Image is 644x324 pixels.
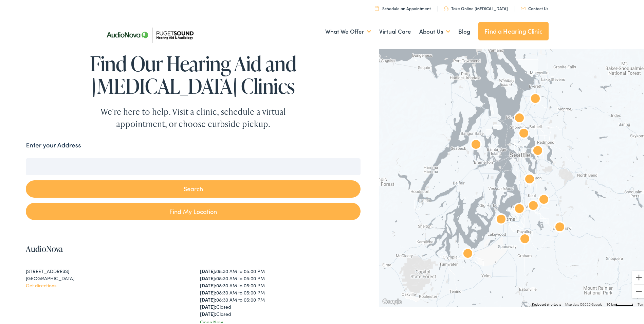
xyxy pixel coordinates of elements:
[521,5,526,9] img: utility icon
[26,51,360,96] h1: Find Our Hearing Aid and [MEDICAL_DATA] Clinics
[85,104,302,129] div: We're here to help. Visit a clinic, schedule a virtual appointment, or choose curbside pickup.
[381,296,403,305] a: Open this area in Google Maps (opens a new window)
[465,133,487,155] div: AudioNova
[458,18,470,43] a: Blog
[525,87,546,109] div: Puget Sound Hearing Aid &#038; Audiology by AudioNova
[519,168,540,190] div: AudioNova
[26,266,186,273] div: [STREET_ADDRESS]
[26,157,360,174] input: Enter your address or zip code
[509,107,530,128] div: AudioNova
[200,302,216,309] strong: [DATE]:
[444,5,448,9] img: utility icon
[521,4,548,10] a: Contact Us
[514,228,536,249] div: AudioNova
[509,197,530,219] div: AudioNova
[200,309,216,316] strong: [DATE]:
[325,18,371,43] a: What We Offer
[565,301,602,305] span: Map data ©2025 Google
[381,296,403,305] img: Google
[379,18,411,43] a: Virtual Care
[419,18,450,43] a: About Us
[490,208,512,230] div: AudioNova
[606,301,616,305] span: 10 km
[532,301,561,306] button: Keyboard shortcuts
[457,242,479,264] div: AudioNova
[527,139,549,161] div: AudioNova
[26,281,56,287] a: Get directions
[513,122,535,144] div: AudioNova
[549,216,571,237] div: AudioNova
[26,242,63,253] a: AudioNova
[200,281,216,287] strong: [DATE]:
[26,273,186,281] div: [GEOGRAPHIC_DATA]
[444,4,508,10] a: Take Online [MEDICAL_DATA]
[200,266,361,316] div: 08:30 AM to 05:00 PM 08:30 AM to 05:00 PM 08:30 AM to 05:00 PM 08:30 AM to 05:00 PM 08:30 AM to 0...
[200,288,216,294] strong: [DATE]:
[533,188,555,210] div: AudioNova
[375,5,379,9] img: utility icon
[26,139,81,149] label: Enter your Address
[200,295,216,302] strong: [DATE]:
[375,4,431,10] a: Schedule an Appointment
[478,21,549,39] a: Find a Hearing Clinic
[26,179,360,196] button: Search
[522,194,544,216] div: AudioNova
[604,300,636,305] button: Map Scale: 10 km per 48 pixels
[200,266,216,273] strong: [DATE]:
[200,273,216,280] strong: [DATE]:
[26,201,360,219] a: Find My Location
